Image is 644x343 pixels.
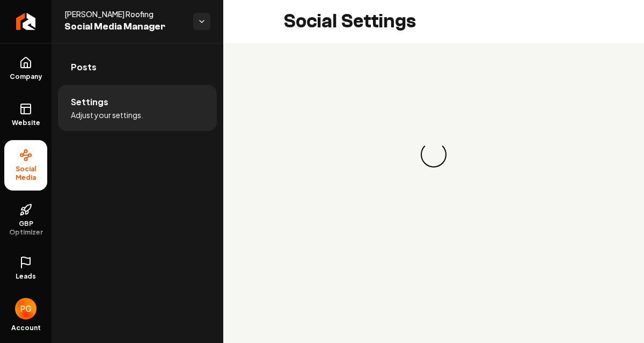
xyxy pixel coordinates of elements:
span: Social Media [4,165,47,182]
span: Social Media Manager [64,19,185,34]
span: Account [11,324,41,332]
img: Rebolt Logo [16,13,36,30]
button: Open user button [15,294,36,319]
span: [PERSON_NAME] Roofing [64,9,185,19]
div: Loading [416,137,450,171]
span: Company [5,72,47,81]
img: Patrick Griffin [15,298,36,319]
span: Posts [71,61,97,74]
span: Leads [16,272,36,281]
span: GBP Optimizer [4,220,47,237]
h2: Social Settings [283,11,416,32]
a: Leads [4,247,47,289]
span: Settings [71,96,108,108]
a: Posts [58,50,217,84]
span: Adjust your settings. [71,110,143,120]
a: GBP Optimizer [4,195,47,245]
a: Website [4,94,47,136]
span: Website [8,119,45,127]
a: Company [4,48,47,90]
